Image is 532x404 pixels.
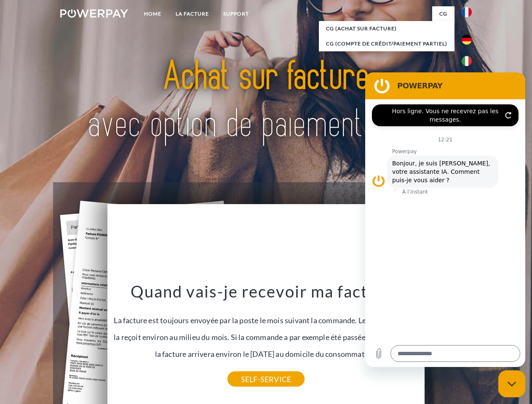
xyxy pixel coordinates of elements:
[112,281,420,379] div: La facture est toujours envoyée par la poste le mois suivant la commande. Le consommateur la reço...
[498,370,525,397] iframe: Bouton de lancement de la fenêtre de messagerie, conversation en cours
[462,7,472,17] img: fr
[365,72,525,367] iframe: Fenêtre de messagerie
[137,6,168,21] a: Home
[462,56,472,66] img: it
[80,40,452,161] img: title-powerpay_fr.svg
[227,372,305,387] a: SELF-SERVICE
[216,6,256,21] a: Support
[168,6,216,21] a: LA FACTURE
[432,6,454,21] a: CG
[462,35,472,45] img: de
[112,281,420,301] h3: Quand vais-je recevoir ma facture?
[319,36,454,51] a: CG (Compte de crédit/paiement partiel)
[60,9,128,18] img: logo-powerpay-white.svg
[319,21,454,36] a: CG (achat sur facture)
